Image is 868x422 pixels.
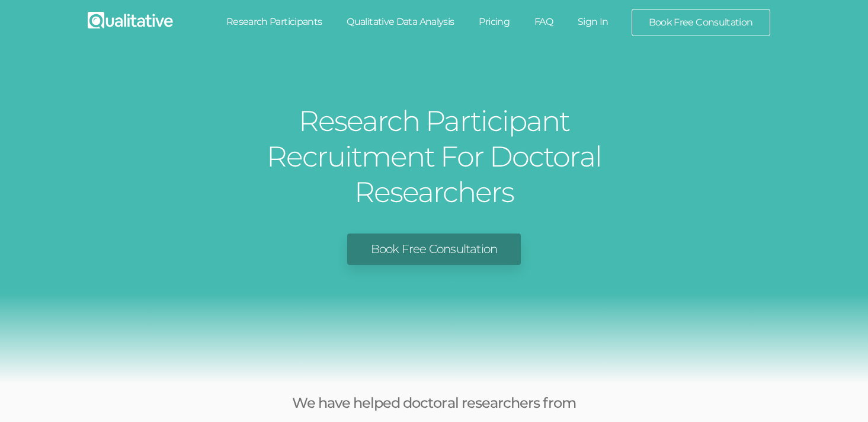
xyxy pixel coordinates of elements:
[347,234,521,265] a: Book Free Consultation
[334,9,466,35] a: Qualitative Data Analysis
[466,9,522,35] a: Pricing
[214,9,335,35] a: Research Participants
[150,395,719,411] h3: We have helped doctoral researchers from
[522,9,565,35] a: FAQ
[632,9,770,36] a: Book Free Consultation
[212,103,656,210] h1: Research Participant Recruitment For Doctoral Researchers
[88,12,173,28] img: Qualitative
[565,9,621,35] a: Sign In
